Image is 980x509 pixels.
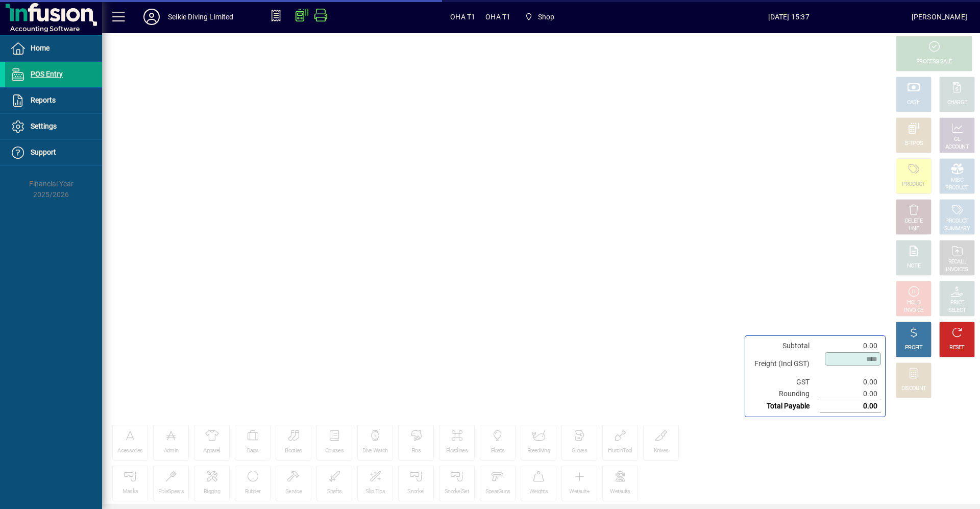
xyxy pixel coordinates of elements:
[749,352,820,376] td: Freight (Incl GST)
[5,114,102,139] a: Settings
[485,9,510,25] span: OHA T1
[749,400,820,413] td: Total Payable
[654,447,669,455] div: Knives
[949,344,965,352] div: RESET
[5,140,102,165] a: Support
[411,447,421,455] div: Fins
[905,344,922,352] div: PROFIT
[907,262,920,270] div: NOTE
[491,447,505,455] div: Floats
[905,217,922,225] div: DELETE
[946,266,968,274] div: INVOICES
[538,9,555,25] span: Shop
[749,388,820,400] td: Rounding
[164,447,179,455] div: Admin
[904,140,923,148] div: EFTPOS
[407,488,424,496] div: Snorkel
[820,388,881,400] td: 0.00
[901,385,926,393] div: DISCOUNT
[820,376,881,388] td: 0.00
[572,447,587,455] div: Gloves
[31,96,56,104] span: Reports
[117,447,142,455] div: Acessories
[485,488,510,496] div: SpearGuns
[666,9,912,25] span: [DATE] 15:37
[950,299,964,307] div: PRICE
[610,488,630,496] div: Wetsuits
[122,488,138,496] div: Masks
[450,9,475,25] span: OHA T1
[945,217,968,225] div: PRODUCT
[327,488,342,496] div: Shafts
[445,488,469,496] div: SnorkelSet
[362,447,387,455] div: Dive Watch
[912,9,967,25] div: [PERSON_NAME]
[529,488,548,496] div: Weights
[907,299,920,307] div: HOLD
[245,488,261,496] div: Rubber
[749,340,820,352] td: Subtotal
[749,376,820,388] td: GST
[951,177,963,184] div: MISC
[820,340,881,352] td: 0.00
[365,488,385,496] div: Slip Tips
[608,447,632,455] div: HuntinTool
[31,122,57,130] span: Settings
[948,258,966,266] div: RECALL
[569,488,589,496] div: Wetsuit+
[902,181,925,188] div: PRODUCT
[31,148,56,156] span: Support
[204,488,220,496] div: Rigging
[446,447,468,455] div: Floatlines
[954,136,961,143] div: GL
[907,99,920,107] div: CASH
[31,44,50,52] span: Home
[916,58,952,66] div: PROCESS SALE
[909,225,919,233] div: LINE
[5,88,102,113] a: Reports
[135,8,168,26] button: Profile
[31,70,63,78] span: POS Entry
[247,447,258,455] div: Bags
[158,488,184,496] div: PoleSpears
[527,447,550,455] div: Freediving
[945,184,968,192] div: PRODUCT
[203,447,220,455] div: Apparel
[285,488,302,496] div: Service
[325,447,344,455] div: Courses
[5,36,102,61] a: Home
[947,99,967,107] div: CHARGE
[521,8,558,26] span: Shop
[820,400,881,413] td: 0.00
[944,225,970,233] div: SUMMARY
[904,307,923,314] div: INVOICE
[945,143,969,151] div: ACCOUNT
[168,9,234,25] div: Selkie Diving Limited
[285,447,302,455] div: Booties
[948,307,966,314] div: SELECT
